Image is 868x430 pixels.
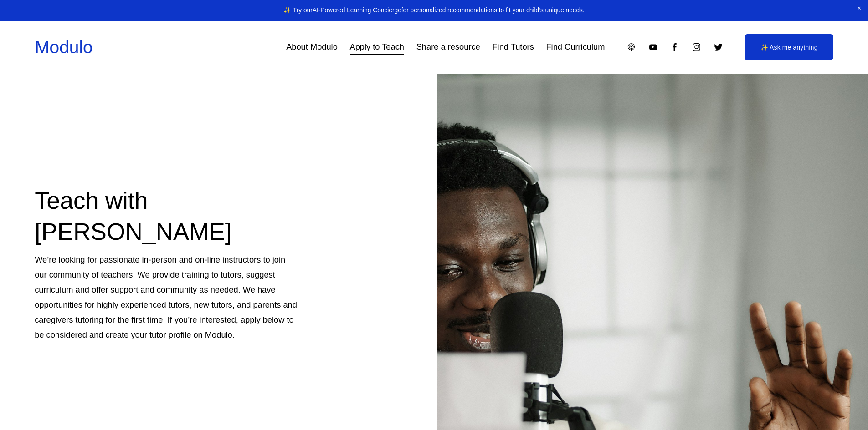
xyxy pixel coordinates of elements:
a: Find Tutors [492,39,534,56]
a: Apply to Teach [350,39,404,56]
a: About Modulo [286,39,338,56]
a: Apple Podcasts [627,42,636,52]
p: We’re looking for passionate in-person and on-line instructors to join our community of teachers.... [35,253,298,343]
a: ✨ Ask me anything [745,34,833,60]
a: Facebook [670,42,679,52]
a: Find Curriculum [546,39,605,56]
a: Share a resource [416,39,480,56]
a: Twitter [714,42,723,52]
h2: Teach with [PERSON_NAME] [35,185,298,248]
a: Modulo [35,37,92,57]
a: AI-Powered Learning Concierge [313,7,401,14]
a: YouTube [648,42,658,52]
a: Instagram [692,42,701,52]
